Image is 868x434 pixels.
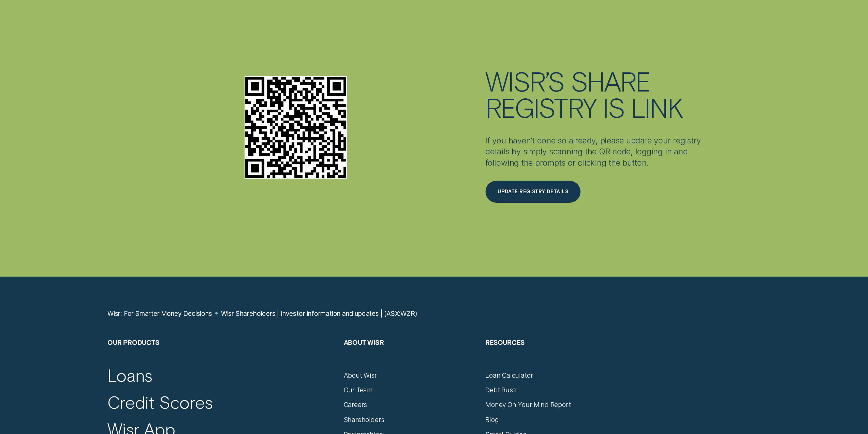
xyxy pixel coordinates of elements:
[107,309,212,318] a: Wisr: For Smarter Money Decisions
[485,135,713,168] p: If you haven’t done so already, please update your registry details by simply scanning the QR cod...
[485,416,499,424] a: Blog
[485,386,517,394] a: Debt Bustr
[107,338,336,371] h2: Our Products
[485,371,533,379] a: Loan Calculator
[343,386,372,394] a: Our Team
[343,416,384,424] a: Shareholders
[343,401,367,409] a: Careers
[343,338,477,371] h2: About Wisr
[221,309,417,318] a: Wisr Shareholders | Investor information and updates | (ASX:WZR)
[485,181,713,203] a: Update Registry Details
[107,391,212,412] a: Credit Scores
[485,401,571,409] a: Money On Your Mind Report
[343,371,377,379] a: About Wisr
[245,76,347,179] img: Wisr’s Share Registry is Link
[107,364,152,386] a: Loans
[485,338,619,371] h2: Resources
[485,68,713,121] h2: Wisr’s Share Registry is Link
